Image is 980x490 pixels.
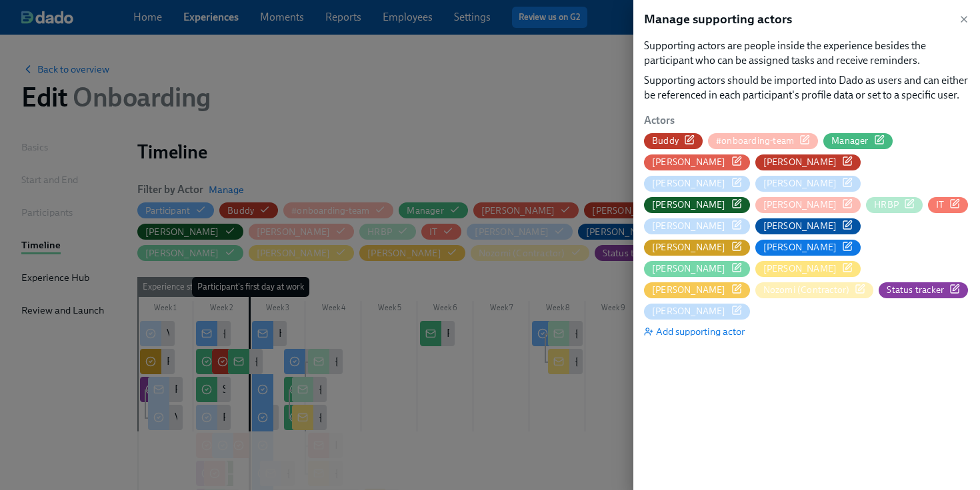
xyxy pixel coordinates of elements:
[644,133,703,149] button: Buddy
[755,197,861,213] button: [PERSON_NAME]
[755,218,861,234] button: [PERSON_NAME]
[644,282,750,298] button: [PERSON_NAME]
[755,261,861,277] button: [PERSON_NAME]
[652,177,726,190] span: [PERSON_NAME]
[763,156,837,168] span: [PERSON_NAME]
[763,198,837,211] span: [PERSON_NAME]
[644,113,675,128] h6: Actors
[763,241,837,254] span: [PERSON_NAME]
[879,282,968,298] button: Status tracker
[652,241,726,254] span: [PERSON_NAME]
[936,198,944,211] span: IT
[928,197,968,213] button: IT
[644,325,745,338] button: Add supporting actor
[644,176,750,192] button: [PERSON_NAME]
[644,73,969,103] p: Supporting actors should be imported into Dado as users and can either be referenced in each part...
[644,218,750,234] button: [PERSON_NAME]
[644,39,969,68] p: Supporting actors are people inside the experience besides the participant who can be assigned ta...
[755,154,861,170] button: [PERSON_NAME]
[644,154,750,170] button: [PERSON_NAME]
[866,197,923,213] button: HRBP
[652,284,726,296] span: [PERSON_NAME]
[644,240,750,256] button: [PERSON_NAME]
[652,134,679,147] span: Buddy
[763,220,837,232] span: [PERSON_NAME]
[652,220,726,232] span: [PERSON_NAME]
[708,133,818,149] button: #onboarding-team
[755,240,861,256] button: [PERSON_NAME]
[831,134,868,147] span: Manager
[763,262,837,275] span: [PERSON_NAME]
[755,282,874,298] button: Nozomi (Contractor)
[874,198,899,211] span: HRBP
[755,176,861,192] button: [PERSON_NAME]
[644,197,750,213] button: [PERSON_NAME]
[652,262,726,275] span: [PERSON_NAME]
[652,156,726,168] span: [PERSON_NAME]
[652,198,726,211] span: [PERSON_NAME]
[763,284,850,296] span: Nozomi (Contractor)
[644,11,792,28] h5: Manage supporting actors
[644,261,750,277] button: [PERSON_NAME]
[823,133,892,149] button: Manager
[652,305,726,318] span: [PERSON_NAME]
[887,284,944,296] span: Status tracker
[763,177,837,190] span: [PERSON_NAME]
[716,134,794,147] span: #onboarding-team
[644,304,750,320] button: [PERSON_NAME]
